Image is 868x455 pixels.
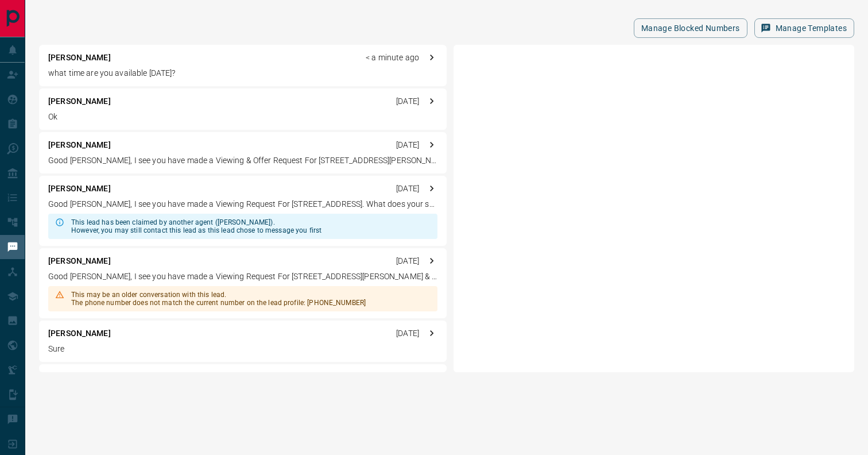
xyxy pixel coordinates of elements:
[48,183,111,195] p: [PERSON_NAME]
[396,371,419,383] p: [DATE]
[634,18,747,38] button: Manage Blocked Numbers
[71,286,366,311] div: This may be an older conversation with this lead. The phone number does not match the current num...
[396,255,419,267] p: [DATE]
[48,255,111,267] p: [PERSON_NAME]
[48,139,111,151] p: [PERSON_NAME]
[754,18,854,38] button: Manage Templates
[366,52,419,64] p: < a minute ago
[48,52,111,64] p: [PERSON_NAME]
[48,95,111,107] p: [PERSON_NAME]
[396,183,419,195] p: [DATE]
[396,95,419,107] p: [DATE]
[48,327,111,340] p: [PERSON_NAME]
[396,139,419,151] p: [DATE]
[396,327,419,340] p: [DATE]
[48,111,437,123] p: Ok
[71,214,321,239] div: This lead has been claimed by another agent ([PERSON_NAME]). However, you may still contact this ...
[48,371,111,383] p: [PERSON_NAME]
[48,343,437,355] p: Sure
[48,67,437,79] p: what time are you available [DATE]?
[48,198,437,210] p: Good [PERSON_NAME], I see you have made a Viewing Request For [STREET_ADDRESS]. What does your sc...
[48,271,437,283] p: Good [PERSON_NAME], I see you have made a Viewing Request For [STREET_ADDRESS][PERSON_NAME] & [ST...
[48,155,437,167] p: Good [PERSON_NAME], I see you have made a Viewing & Offer Request For [STREET_ADDRESS][PERSON_NAM...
